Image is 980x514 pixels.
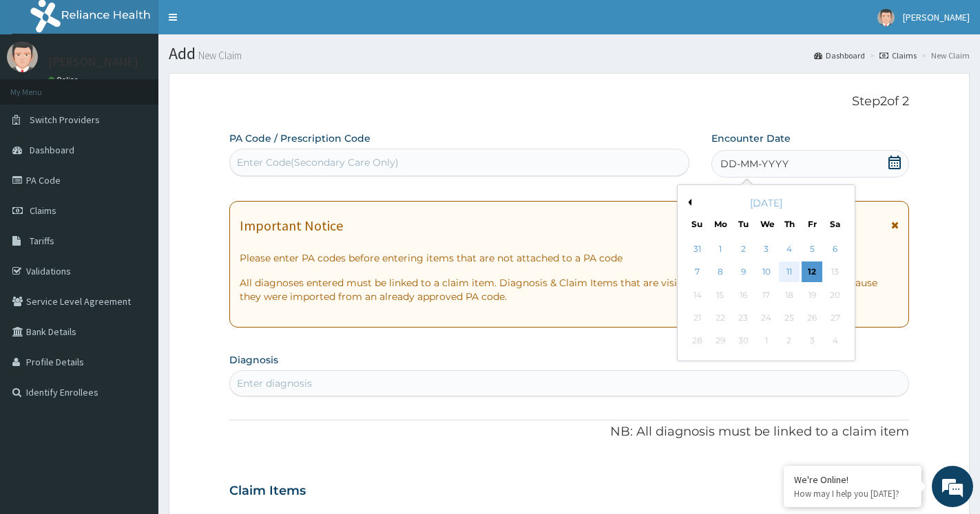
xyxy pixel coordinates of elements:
div: Not available Wednesday, September 17th, 2025 [756,285,777,306]
p: All diagnoses entered must be linked to a claim item. Diagnosis & Claim Items that are visible bu... [240,276,899,303]
p: Please enter PA codes before entering items that are not attached to a PA code [240,251,899,265]
div: Not available Tuesday, September 23rd, 2025 [733,308,754,328]
span: [PERSON_NAME] [903,11,970,23]
div: Not available Friday, October 3rd, 2025 [802,331,823,352]
div: Choose Thursday, September 4th, 2025 [779,239,800,259]
a: Claims [879,50,917,61]
textarea: Type your message and hit 'Enter' [7,356,262,405]
span: Tariffs [30,235,54,247]
div: Not available Sunday, September 14th, 2025 [687,285,708,306]
div: Not available Saturday, September 27th, 2025 [825,308,846,328]
img: User Image [877,9,895,26]
p: [PERSON_NAME] [48,56,138,68]
div: We [761,218,773,230]
div: Fr [806,218,818,230]
div: Not available Monday, September 22nd, 2025 [710,308,731,328]
button: Previous Month [685,199,691,206]
div: Not available Tuesday, September 16th, 2025 [733,285,754,306]
div: Enter diagnosis [237,376,312,390]
div: Not available Saturday, September 13th, 2025 [825,262,846,283]
div: Not available Friday, September 19th, 2025 [802,285,823,306]
div: Not available Monday, September 15th, 2025 [710,285,731,306]
label: PA Code / Prescription Code [229,131,371,145]
label: Encounter Date [711,131,791,145]
div: Choose Monday, September 1st, 2025 [710,239,731,259]
div: Su [691,218,703,230]
div: Not available Sunday, September 28th, 2025 [687,331,708,352]
img: d_794563401_company_1708531726252_794563401 [25,69,56,103]
div: [DATE] [683,196,849,210]
div: Choose Thursday, September 11th, 2025 [779,262,800,283]
div: Not available Saturday, October 4th, 2025 [825,331,846,352]
div: We're Online! [794,473,911,486]
a: Online [48,75,81,85]
small: New Claim [196,50,242,61]
div: Not available Sunday, September 21st, 2025 [687,308,708,328]
h1: Add [169,45,970,63]
div: Not available Monday, September 29th, 2025 [710,331,731,352]
div: Not available Saturday, September 20th, 2025 [825,285,846,306]
div: Mo [715,218,727,230]
h3: Claim Items [229,484,306,499]
div: Choose Wednesday, September 3rd, 2025 [756,239,777,259]
div: Not available Friday, September 26th, 2025 [802,308,823,328]
div: Choose Friday, September 5th, 2025 [802,239,823,259]
div: Tu [738,218,749,230]
h1: Important Notice [240,218,343,233]
div: Choose Monday, September 8th, 2025 [710,262,731,283]
div: Minimize live chat window [226,7,259,40]
div: Choose Tuesday, September 9th, 2025 [733,262,754,283]
div: Not available Wednesday, October 1st, 2025 [756,331,777,352]
span: Claims [30,204,56,217]
div: Th [784,218,795,230]
p: How may I help you today? [794,488,911,500]
div: month 2025-09 [686,238,846,353]
div: Chat with us now [72,77,231,95]
img: User Image [7,41,38,72]
label: Diagnosis [229,353,278,367]
div: Choose Sunday, August 31st, 2025 [687,239,708,259]
div: Not available Tuesday, September 30th, 2025 [733,331,754,352]
span: Switch Providers [30,114,100,126]
div: Not available Thursday, September 25th, 2025 [779,308,800,328]
div: Choose Saturday, September 6th, 2025 [825,239,846,259]
p: Step 2 of 2 [229,94,909,109]
a: Dashboard [814,50,865,61]
div: Choose Wednesday, September 10th, 2025 [756,262,777,283]
div: Not available Wednesday, September 24th, 2025 [756,308,777,328]
span: DD-MM-YYYY [720,157,789,171]
p: NB: All diagnosis must be linked to a claim item [229,423,909,441]
span: Dashboard [30,144,74,156]
div: Choose Tuesday, September 2nd, 2025 [733,239,754,259]
div: Not available Thursday, September 18th, 2025 [779,285,800,306]
div: Sa [830,218,842,230]
div: Not available Thursday, October 2nd, 2025 [779,331,800,352]
div: Choose Friday, September 12th, 2025 [802,262,823,283]
li: New Claim [918,50,970,61]
div: Choose Sunday, September 7th, 2025 [687,262,708,283]
div: Enter Code(Secondary Care Only) [237,156,399,169]
span: We're online! [80,164,190,303]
